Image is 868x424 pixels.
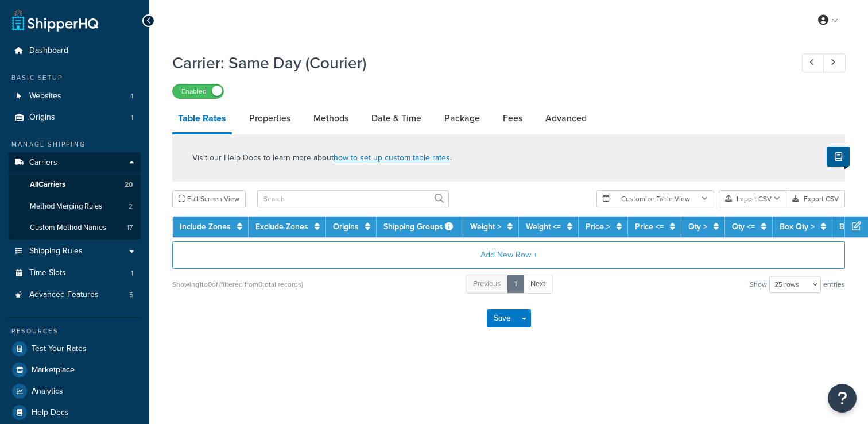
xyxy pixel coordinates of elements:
[29,91,61,101] span: Websites
[9,196,141,217] a: Method Merging Rules2
[243,105,296,132] a: Properties
[526,221,561,233] a: Weight <=
[823,276,845,292] span: entries
[828,384,857,413] button: Open Resource Center
[9,152,141,240] li: Carriers
[129,202,133,211] span: 2
[9,402,141,423] a: Help Docs
[470,221,501,233] a: Weight >
[172,276,303,292] div: Showing 1 to 0 of (filtered from 0 total records)
[9,140,141,149] div: Manage Shipping
[131,268,133,278] span: 1
[32,387,63,396] span: Analytics
[9,284,141,306] a: Advanced Features5
[530,278,545,289] span: Next
[366,105,427,132] a: Date & Time
[466,275,508,294] a: Previous
[786,190,845,207] button: Export CSV
[9,152,141,174] a: Carriers
[823,53,846,72] a: Next Record
[9,86,141,107] li: Websites
[635,221,664,233] a: Price <=
[29,268,66,278] span: Time Slots
[596,190,714,207] button: Customize Table View
[9,326,141,336] div: Resources
[507,275,524,294] a: 1
[9,196,141,217] li: Method Merging Rules
[334,152,450,164] a: how to set up custom table rates
[192,152,452,164] p: Visit our Help Docs to learn more about .
[9,174,141,195] a: AllCarriers20
[172,52,781,74] h1: Carrier: Same Day (Courier)
[497,105,528,132] a: Fees
[9,381,141,402] a: Analytics
[9,217,141,238] li: Custom Method Names
[29,46,68,56] span: Dashboard
[125,180,133,190] span: 20
[473,278,501,289] span: Previous
[586,221,610,233] a: Price >
[180,221,231,233] a: Include Zones
[802,53,824,72] a: Previous Record
[32,344,87,354] span: Test Your Rates
[9,73,141,83] div: Basic Setup
[333,221,359,233] a: Origins
[129,290,133,300] span: 5
[523,275,553,294] a: Next
[173,84,223,98] label: Enabled
[9,263,141,284] a: Time Slots1
[688,221,707,233] a: Qty >
[9,263,141,284] li: Time Slots
[127,223,133,233] span: 17
[131,113,133,122] span: 1
[30,202,102,211] span: Method Merging Rules
[255,221,308,233] a: Exclude Zones
[30,223,106,233] span: Custom Method Names
[172,105,232,134] a: Table Rates
[377,217,463,237] th: Shipping Groups
[9,360,141,380] a: Marketplace
[827,147,850,167] button: Show Help Docs
[9,338,141,359] a: Test Your Rates
[29,290,99,300] span: Advanced Features
[750,276,767,292] span: Show
[32,365,75,375] span: Marketplace
[257,190,449,207] input: Search
[9,284,141,306] li: Advanced Features
[29,246,83,256] span: Shipping Rules
[29,158,57,168] span: Carriers
[9,241,141,262] a: Shipping Rules
[540,105,592,132] a: Advanced
[9,86,141,107] a: Websites1
[172,241,845,269] button: Add New Row +
[9,40,141,61] a: Dashboard
[32,408,69,418] span: Help Docs
[9,217,141,238] a: Custom Method Names17
[308,105,354,132] a: Methods
[29,113,55,122] span: Origins
[719,190,786,207] button: Import CSV
[487,309,518,327] button: Save
[780,221,815,233] a: Box Qty >
[439,105,486,132] a: Package
[732,221,755,233] a: Qty <=
[9,107,141,128] li: Origins
[30,180,65,190] span: All Carriers
[172,190,246,207] button: Full Screen View
[9,107,141,128] a: Origins1
[131,91,133,101] span: 1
